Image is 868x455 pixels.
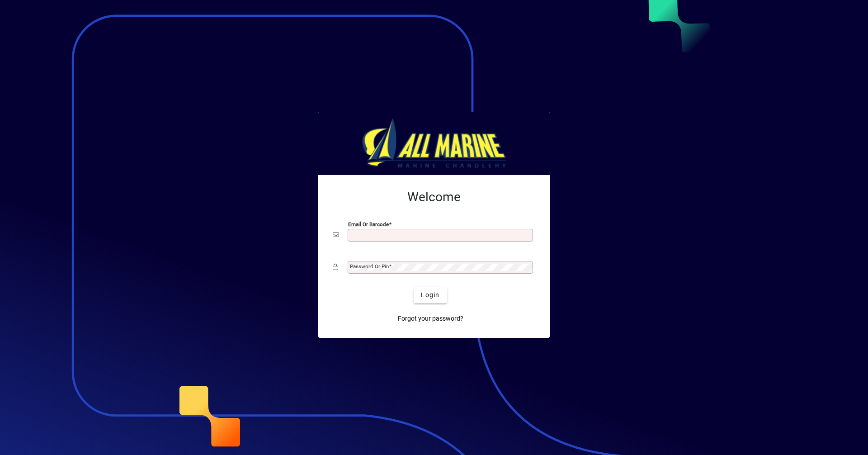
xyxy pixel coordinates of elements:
[350,263,389,270] mat-label: Password or Pin
[398,314,463,323] span: Forgot your password?
[394,311,467,327] a: Forgot your password?
[414,287,447,303] button: Login
[333,190,535,205] h2: Welcome
[348,221,389,227] mat-label: Email or Barcode
[421,290,439,300] span: Login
